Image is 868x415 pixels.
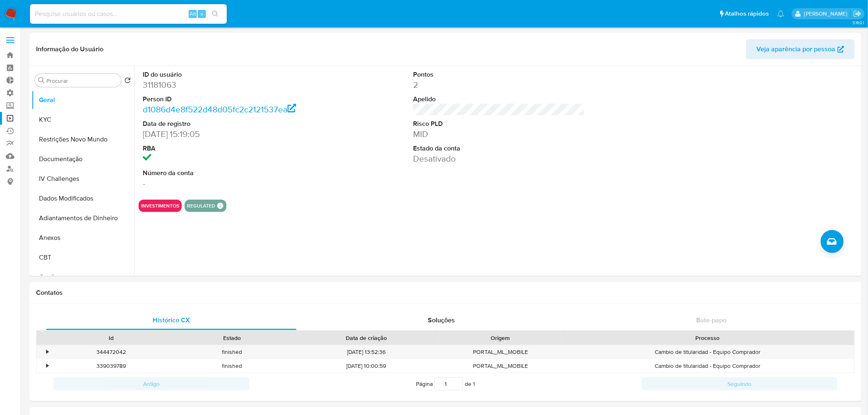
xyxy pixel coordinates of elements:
[57,334,166,342] div: Id
[124,77,131,86] button: Retornar ao pedido padrão
[51,359,171,373] div: 339039789
[298,334,434,342] div: Data de criação
[440,359,561,373] div: PORTAL_ML_MOBILE
[746,39,855,59] button: Veja aparência por pessoa
[143,128,315,140] dd: [DATE] 15:19:05
[201,10,203,18] span: s
[642,377,838,390] button: Seguindo
[36,45,103,53] h1: Informação do Usuário
[143,103,296,115] a: d1086d4e8f522d48d05fc2c2121537ea
[566,334,849,342] div: Processo
[143,70,315,79] dt: ID do usuário
[777,10,784,17] a: Notificações
[725,9,769,18] span: Atalhos rápidos
[51,345,171,359] div: 344472042
[32,208,134,228] button: Adiantamentos de Dinheiro
[30,9,227,19] input: Pesquise usuários ou casos...
[32,110,134,130] button: KYC
[177,334,286,342] div: Estado
[53,377,249,390] button: Antigo
[804,10,850,18] p: sabrina.lima@mercadopago.com.br
[561,345,854,359] div: Cambio de titularidad - Equipo Comprador
[413,70,585,79] dt: Pontos
[32,228,134,248] button: Anexos
[153,315,190,325] span: Histórico CX
[413,144,585,153] dt: Estado da conta
[46,77,118,84] input: Procurar
[143,79,315,91] dd: 31181063
[413,128,585,140] dd: MID
[143,95,315,104] dt: Person ID
[171,359,292,373] div: finished
[413,119,585,128] dt: Risco PLD
[413,153,585,164] dd: Desativado
[190,10,196,18] span: Alt
[46,362,48,370] div: •
[32,169,134,189] button: IV Challenges
[413,95,585,104] dt: Apelido
[143,169,315,178] dt: Número da conta
[38,77,45,84] button: Procurar
[171,345,292,359] div: finished
[36,289,855,297] h1: Contatos
[143,119,315,128] dt: Data de registro
[697,315,727,325] span: Bate-papo
[32,130,134,149] button: Restrições Novo Mundo
[561,359,854,373] div: Cambio de titularidad - Equipo Comprador
[292,345,440,359] div: [DATE] 13:52:36
[143,178,315,189] dd: -
[440,345,561,359] div: PORTAL_ML_MOBILE
[46,348,48,356] div: •
[32,90,134,110] button: Geral
[413,79,585,91] dd: 2
[428,315,455,325] span: Soluções
[292,359,440,373] div: [DATE] 10:00:59
[207,8,224,20] button: search-icon
[32,248,134,267] button: CBT
[143,144,315,153] dt: RBA
[757,39,836,59] span: Veja aparência por pessoa
[32,149,134,169] button: Documentação
[446,334,555,342] div: Origem
[32,189,134,208] button: Dados Modificados
[853,9,862,18] a: Sair
[473,380,475,388] span: 1
[32,267,134,287] button: Cartões
[416,377,475,390] span: Página de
